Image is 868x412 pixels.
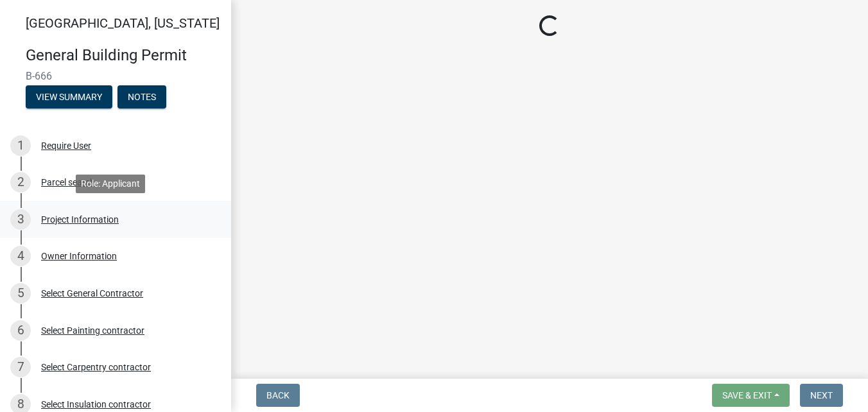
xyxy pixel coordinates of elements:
div: 3 [10,209,31,230]
div: Owner Information [41,252,117,261]
div: Select Insulation contractor [41,400,151,409]
div: 7 [10,357,31,377]
div: Role: Applicant [76,175,145,193]
div: Select Painting contractor [41,326,144,335]
div: Select Carpentry contractor [41,363,151,372]
wm-modal-confirm: Summary [26,92,112,103]
button: Next [800,384,843,407]
h4: General Building Permit [26,46,221,65]
div: 4 [10,246,31,266]
div: Select General Contractor [41,289,143,298]
span: Save & Exit [722,390,772,400]
button: View Summary [26,85,112,108]
span: Next [810,390,833,400]
div: Parcel search [41,178,95,187]
wm-modal-confirm: Notes [117,92,166,103]
span: B-666 [26,70,205,82]
div: 1 [10,135,31,156]
span: [GEOGRAPHIC_DATA], [US_STATE] [26,15,220,31]
button: Save & Exit [712,384,790,407]
div: Require User [41,141,91,150]
div: Project Information [41,215,119,224]
div: 6 [10,320,31,341]
button: Notes [117,85,166,108]
span: Back [266,390,290,400]
div: 5 [10,283,31,304]
button: Back [256,384,300,407]
div: 2 [10,172,31,193]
